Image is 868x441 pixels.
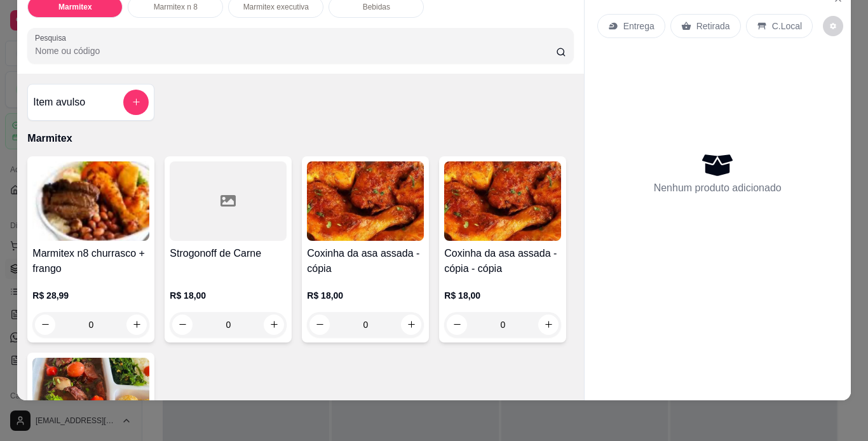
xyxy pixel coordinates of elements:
input: Pesquisa [35,44,556,57]
h4: Marmitex n8 churrasco + frango [32,246,149,276]
button: add-separate-item [123,90,149,115]
p: C.Local [772,20,802,32]
p: Nenhum produto adicionado [654,180,782,196]
h4: Coxinha da asa assada - cópia - cópia [444,246,561,276]
p: R$ 18,00 [170,289,287,302]
h4: Coxinha da asa assada - cópia [307,246,424,276]
h4: Item avulso [33,95,85,110]
p: Retirada [696,20,730,32]
button: decrease-product-quantity [823,16,843,36]
p: Marmitex n 8 [154,2,198,12]
img: product-image [444,161,561,241]
img: product-image [32,358,149,437]
button: decrease-product-quantity [35,315,55,335]
p: R$ 28,99 [32,289,149,302]
h4: Strogonoff de Carne [170,246,287,261]
p: Marmitex executiva [243,2,309,12]
p: R$ 18,00 [307,289,424,302]
img: product-image [32,161,149,241]
p: Marmitex [27,131,573,146]
img: product-image [307,161,424,241]
p: Marmitex [58,2,92,12]
p: Entrega [623,20,654,32]
p: R$ 18,00 [444,289,561,302]
button: increase-product-quantity [126,315,147,335]
p: Bebidas [363,2,390,12]
label: Pesquisa [35,32,71,43]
